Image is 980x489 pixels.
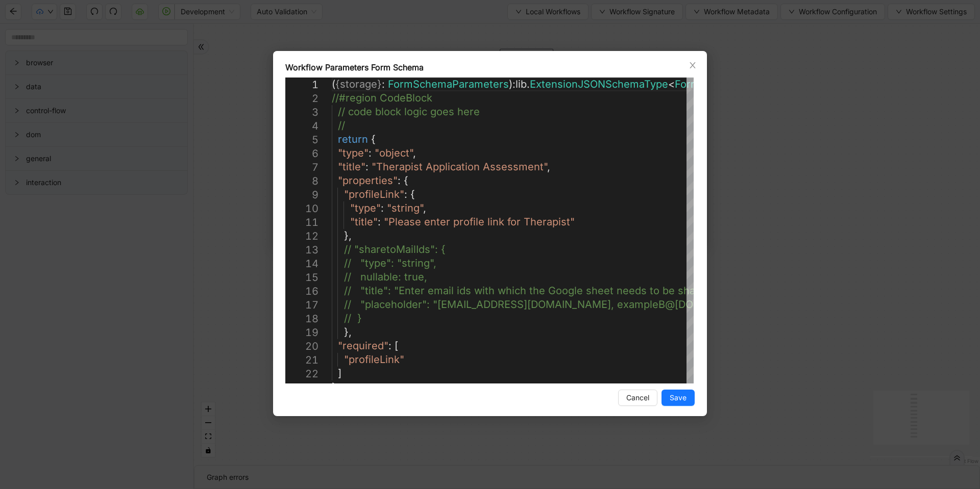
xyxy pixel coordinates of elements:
div: 19 [285,326,318,340]
span: "Please enter profile link for Therapist" [384,216,575,228]
div: 20 [285,340,318,353]
span: return [338,133,368,145]
span: { [410,188,415,200]
div: 13 [285,243,318,257]
button: Close [687,60,698,71]
span: "string" [387,202,423,214]
span: storage [340,78,377,90]
div: 5 [285,133,318,147]
span: , [423,202,426,214]
div: 3 [285,106,318,119]
span: : [381,202,384,214]
span: }, [344,326,352,338]
span: FormSchemaReturnType [675,78,795,90]
div: 21 [285,353,318,367]
div: 6 [285,147,318,161]
span: : [378,216,381,228]
span: @[DOMAIN_NAME]" [665,298,763,311]
div: 14 [285,257,318,271]
span: "title" [338,161,365,173]
span: [ [395,340,398,352]
div: Workflow Parameters Form Schema [285,61,695,73]
span: ): [509,78,516,90]
span: le sheet needs to be shared", [574,285,718,297]
span: : [382,78,385,90]
span: "Therapist Application Assessment" [372,161,547,173]
span: // code block logic goes here [338,106,480,118]
div: 9 [285,188,318,202]
span: } [377,78,382,90]
span: "profileLink" [344,188,404,200]
span: , [547,161,550,173]
span: // "title": "Enter email ids with which the Goog [344,285,574,297]
div: 16 [285,285,318,298]
span: : [365,161,369,173]
span: // "placeholder": "[EMAIL_ADDRESS][DOMAIN_NAME], exampleB [344,298,665,311]
span: }; [332,381,339,393]
div: 7 [285,161,318,174]
span: }, [344,229,352,242]
span: . [527,78,530,90]
div: 23 [285,381,318,395]
span: FormSchemaParameters [388,78,509,90]
div: 4 [285,119,318,133]
span: "properties" [338,174,398,187]
span: { [404,174,408,187]
div: 1 [285,78,318,92]
span: Cancel [626,392,649,403]
span: // "type": "string", [344,257,436,269]
span: // } [344,312,362,324]
div: 10 [285,202,318,216]
button: Cancel [618,390,657,406]
span: lib [516,78,527,90]
div: 12 [285,229,318,243]
div: 11 [285,216,318,229]
span: //#region CodeBlock [332,92,432,104]
span: // "sharetoMailIds": { [344,243,446,255]
span: : [404,188,407,200]
span: < [668,78,675,90]
span: // nullable: true, [344,271,427,283]
div: 2 [285,92,318,106]
span: // [338,119,345,132]
span: "profileLink" [344,353,404,366]
button: Save [661,390,695,406]
span: Save [670,392,687,403]
div: 8 [285,174,318,188]
span: , [413,147,416,159]
span: { [335,78,340,90]
div: 18 [285,312,318,326]
span: "title" [350,216,378,228]
span: : [369,147,372,159]
span: "type" [338,147,369,159]
span: { [371,133,376,145]
span: "type" [350,202,381,214]
span: : [388,340,391,352]
span: "required" [338,340,388,352]
div: 22 [285,367,318,381]
span: ExtensionJSONSchemaType [530,78,668,90]
span: : [398,174,401,187]
textarea: Editor content;Press Alt+F1 for Accessibility Options. [332,78,332,78]
div: 15 [285,271,318,285]
span: ] [338,367,341,379]
span: ( [332,78,335,90]
div: 17 [285,298,318,312]
span: "object" [375,147,413,159]
span: close [689,61,697,69]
